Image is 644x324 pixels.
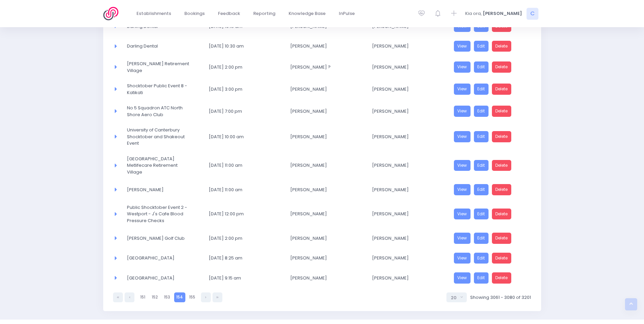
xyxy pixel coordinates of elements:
td: University of Canterbury Shocktober and Shakeout Event [123,122,204,151]
td: 8 October 2025 10:30 am [204,36,286,56]
a: Knowledge Base [283,7,331,20]
a: Edit [474,184,489,195]
span: Kia ora, [465,10,482,17]
a: View [454,184,471,195]
span: InPulse [339,10,355,17]
span: Shocktober Public Event 8 - Katikati [127,83,190,96]
span: [PERSON_NAME] [290,211,354,217]
span: [PERSON_NAME] [372,43,436,50]
span: [DATE] 11:00 am [209,186,272,193]
td: 10 October 2025 8:25 am [204,248,286,268]
td: Kerri-Ann Rakena [286,200,368,229]
span: [PERSON_NAME] Retirement Village [127,60,190,74]
span: [PERSON_NAME] [290,275,354,282]
td: <a href="https://3sfl.stjis.org.nz/booking/45469c84-a92b-481f-a5aa-8088dd646f58" class="btn btn-p... [449,268,531,288]
td: Nelson Golf Club [123,228,204,248]
span: [PERSON_NAME] [290,133,354,140]
span: [PERSON_NAME] [372,86,436,93]
a: Last [213,292,222,302]
td: Megan Holden [368,268,449,288]
a: 155 [187,292,198,302]
td: Anthony Wilding Retirement Village [123,56,204,78]
td: Anna Newman [286,228,368,248]
a: View [454,41,471,52]
a: View [454,233,471,244]
a: View [454,106,471,117]
span: [DATE] 9:15 am [209,275,272,282]
span: No 5 Squadron ATC North Shore Aero Club [127,105,190,118]
td: 9 October 2025 11:00 am [204,180,286,200]
a: Delete [492,41,512,52]
td: Jel Pollock [368,36,449,56]
a: InPulse [333,7,361,20]
span: [DATE] 2:00 pm [209,235,272,242]
a: Delete [492,184,512,195]
span: [PERSON_NAME] [483,10,522,17]
a: 153 [162,292,172,302]
a: Delete [492,233,512,244]
span: [DATE] 7:00 pm [209,108,272,115]
span: Public Shocktober Event 2 - Westport - J's Cafe Blood Pressure Checks [127,204,190,224]
a: View [454,253,471,264]
a: Edit [474,41,489,52]
span: Bookings [184,10,205,17]
a: Delete [492,84,512,95]
a: View [454,84,471,95]
span: Reporting [253,10,275,17]
span: [PERSON_NAME] [372,108,436,115]
td: Lindsay Roberts [368,180,449,200]
a: Delete [492,253,512,264]
span: [PERSON_NAME] [372,255,436,262]
td: <a href="https://3sfl.stjis.org.nz/booking/4102dc5a-0580-45ee-a8ec-632563c17fc3" class="btn btn-p... [449,180,531,200]
span: [PERSON_NAME] Golf Club [127,235,190,242]
span: [PERSON_NAME] [372,211,436,217]
a: Edit [474,233,489,244]
td: <a href="https://3sfl.stjis.org.nz/booking/3d52b602-0e57-44a2-b9ed-64c3fe3e2771" class="btn btn-p... [449,151,531,180]
td: Kerri-Ann Rakena [368,200,449,229]
span: [GEOGRAPHIC_DATA] Metlifecare Retirement Village [127,156,190,176]
a: 151 [138,292,148,302]
span: Knowledge Base [289,10,326,17]
td: <a href="https://3sfl.stjis.org.nz/booking/7dc6ab13-bfac-46bf-ad79-458bbea217be" class="btn btn-p... [449,248,531,268]
a: Delete [492,131,512,142]
td: 9 October 2025 12:00 pm [204,200,286,229]
a: Edit [474,131,489,142]
td: Andy Gibbs [368,122,449,151]
td: Roncalli College [123,268,204,288]
a: 152 [150,292,160,302]
a: View [454,160,471,171]
a: Edit [474,209,489,220]
td: 9 October 2025 10:00 am [204,122,286,151]
span: [PERSON_NAME] [372,133,436,140]
a: Delete [492,106,512,117]
td: Maria Norman [368,100,449,122]
a: Feedback [213,7,246,20]
a: Delete [492,61,512,73]
span: [PERSON_NAME] [290,86,354,93]
td: Nikki McLauchlan [368,56,449,78]
span: University of Canterbury Shocktober and Shakeout Event [127,127,190,147]
span: [PERSON_NAME] [372,186,436,193]
td: Palmerston North Girls' High School [123,248,204,268]
td: Nic Wilson [286,268,368,288]
td: 8 October 2025 7:00 pm [204,100,286,122]
span: [PERSON_NAME] ? [290,64,354,71]
a: Next [201,292,211,302]
a: First [113,292,123,302]
a: Bookings [179,7,210,20]
td: Forest Lake Gardens Metlifecare Retirement Village [123,151,204,180]
td: 8 October 2025 3:00 pm [204,78,286,100]
td: Berenice Langson [286,78,368,100]
td: Shocktober Public Event 8 - Katikati [123,78,204,100]
td: Wilma Townsend [286,151,368,180]
span: [PERSON_NAME] [372,64,436,71]
a: Edit [474,160,489,171]
td: Public Shocktober Event 2 - Westport - J's Cafe Blood Pressure Checks [123,200,204,229]
button: Select page size [446,292,467,302]
td: 8 October 2025 2:00 pm [204,56,286,78]
a: View [454,61,471,73]
a: Reporting [248,7,281,20]
span: [PERSON_NAME] [290,162,354,169]
span: [DATE] 11:00 am [209,162,272,169]
a: Previous [125,292,134,302]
